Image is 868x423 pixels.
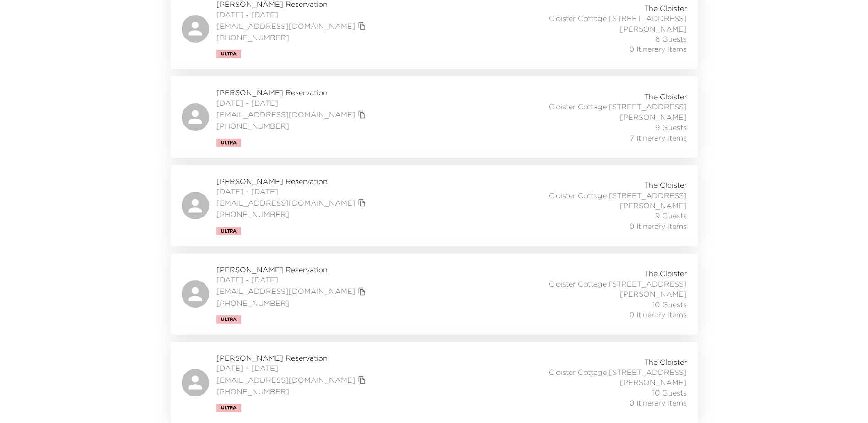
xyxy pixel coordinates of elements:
[549,190,687,201] span: Cloister Cottage [STREET_ADDRESS]
[216,265,368,275] span: [PERSON_NAME] Reservation
[620,289,687,299] span: [PERSON_NAME]
[629,309,687,320] span: 0 Itinerary Items
[652,299,687,309] span: 10 Guests
[216,209,368,219] span: [PHONE_NUMBER]
[630,133,687,143] span: 7 Itinerary Items
[221,51,237,57] span: Ultra
[216,109,356,119] a: [EMAIL_ADDRESS][DOMAIN_NAME]
[216,275,368,285] span: [DATE] - [DATE]
[549,367,687,377] span: Cloister Cottage [STREET_ADDRESS]
[216,363,368,373] span: [DATE] - [DATE]
[549,102,687,112] span: Cloister Cottage [STREET_ADDRESS]
[620,201,687,211] span: [PERSON_NAME]
[629,398,687,408] span: 0 Itinerary Items
[171,254,698,335] a: [PERSON_NAME] Reservation[DATE] - [DATE][EMAIL_ADDRESS][DOMAIN_NAME]copy primary member email[PHO...
[644,357,687,367] span: The Cloister
[620,24,687,34] span: [PERSON_NAME]
[216,21,356,31] a: [EMAIL_ADDRESS][DOMAIN_NAME]
[216,87,368,98] span: [PERSON_NAME] Reservation
[356,285,368,298] button: copy primary member email
[221,317,237,322] span: Ultra
[629,221,687,231] span: 0 Itinerary Items
[216,198,356,208] a: [EMAIL_ADDRESS][DOMAIN_NAME]
[549,279,687,289] span: Cloister Cottage [STREET_ADDRESS]
[655,34,687,44] span: 6 Guests
[221,405,237,411] span: Ultra
[216,176,368,186] span: [PERSON_NAME] Reservation
[549,13,687,23] span: Cloister Cottage [STREET_ADDRESS]
[221,140,237,146] span: Ultra
[644,92,687,102] span: The Cloister
[644,268,687,278] span: The Cloister
[171,342,698,423] a: [PERSON_NAME] Reservation[DATE] - [DATE][EMAIL_ADDRESS][DOMAIN_NAME]copy primary member email[PHO...
[655,211,687,221] span: 9 Guests
[655,122,687,132] span: 9 Guests
[644,3,687,13] span: The Cloister
[356,108,368,121] button: copy primary member email
[216,186,368,196] span: [DATE] - [DATE]
[216,121,368,131] span: [PHONE_NUMBER]
[644,180,687,190] span: The Cloister
[620,112,687,122] span: [PERSON_NAME]
[356,374,368,386] button: copy primary member email
[629,44,687,54] span: 0 Itinerary Items
[216,298,368,308] span: [PHONE_NUMBER]
[620,377,687,387] span: [PERSON_NAME]
[216,353,368,363] span: [PERSON_NAME] Reservation
[216,386,368,396] span: [PHONE_NUMBER]
[216,286,356,296] a: [EMAIL_ADDRESS][DOMAIN_NAME]
[356,20,368,33] button: copy primary member email
[216,33,368,43] span: [PHONE_NUMBER]
[171,76,698,157] a: [PERSON_NAME] Reservation[DATE] - [DATE][EMAIL_ADDRESS][DOMAIN_NAME]copy primary member email[PHO...
[216,10,368,20] span: [DATE] - [DATE]
[356,196,368,209] button: copy primary member email
[216,375,356,385] a: [EMAIL_ADDRESS][DOMAIN_NAME]
[171,165,698,246] a: [PERSON_NAME] Reservation[DATE] - [DATE][EMAIL_ADDRESS][DOMAIN_NAME]copy primary member email[PHO...
[216,98,368,108] span: [DATE] - [DATE]
[221,228,237,234] span: Ultra
[652,388,687,398] span: 10 Guests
